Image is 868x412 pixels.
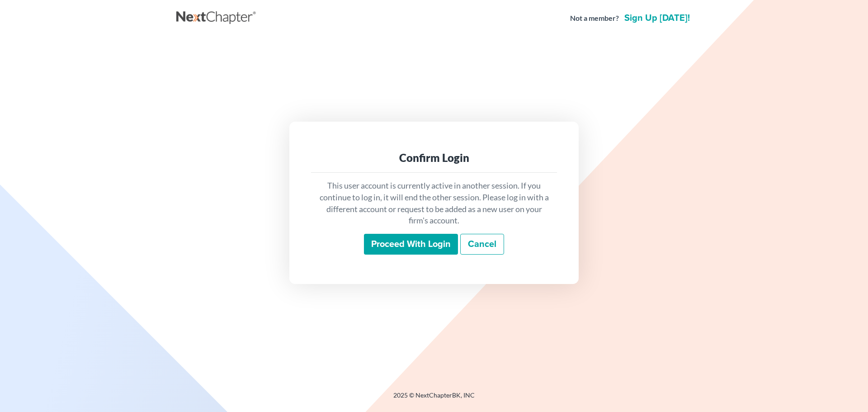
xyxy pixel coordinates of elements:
[623,14,692,23] a: Sign up [DATE]!
[460,234,504,255] a: Cancel
[318,151,550,165] div: Confirm Login
[318,180,550,227] p: This user account is currently active in another session. If you continue to log in, it will end ...
[176,391,692,407] div: 2025 © NextChapterBK, INC
[570,13,619,24] strong: Not a member?
[364,234,458,255] input: Proceed with login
